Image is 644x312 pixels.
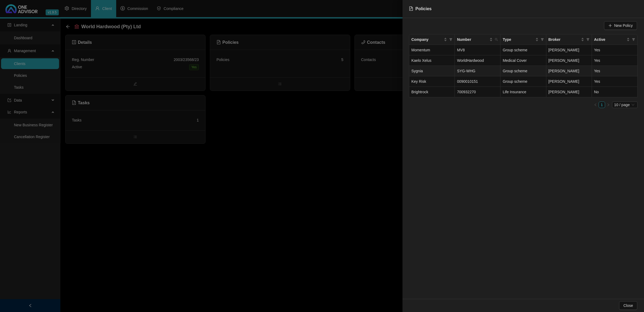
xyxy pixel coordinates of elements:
span: Life Insurance [503,90,526,94]
span: Broker [548,37,580,42]
span: Active [594,37,625,42]
span: 10 / page [614,102,635,108]
span: Group scheme [503,48,527,52]
td: Yes [592,55,638,66]
span: Type [503,37,534,42]
span: Number [457,37,488,42]
button: left [592,102,599,108]
span: [PERSON_NAME] [548,79,579,84]
span: WorldHardwood [457,58,484,63]
span: plus [608,24,612,27]
span: Kaelo Xelus [411,58,431,63]
td: Yes [592,66,638,76]
span: [PERSON_NAME] [548,90,579,94]
span: SYG-WHG [457,69,475,73]
div: Page Size [612,102,638,108]
span: Momentum [411,48,430,52]
span: filter [449,38,452,41]
span: Group scheme [503,69,527,73]
th: Broker [546,34,592,45]
th: Type [500,34,546,45]
span: [PERSON_NAME] [548,48,579,52]
button: right [605,102,612,108]
a: 1 [599,102,605,108]
span: file-text [409,6,413,11]
li: 1 [599,102,605,108]
span: Medical Cover [503,58,526,63]
span: 700932270 [457,90,476,94]
th: Active [592,34,638,45]
span: filter [586,38,590,41]
li: Next Page [605,102,612,108]
td: No [592,87,638,97]
span: [PERSON_NAME] [548,69,579,73]
td: Yes [592,76,638,87]
span: filter [540,35,545,44]
span: Group scheme [503,79,527,84]
span: Key Risk [411,79,426,84]
span: Close [623,303,633,309]
span: Sygnia [411,69,423,73]
span: 0090010151 [457,79,478,84]
span: search [495,38,498,41]
td: Yes [592,45,638,55]
span: filter [631,35,636,44]
span: Company [411,37,443,42]
span: left [594,103,597,106]
span: New Policy [614,23,633,28]
button: Close [619,301,637,310]
th: Company [409,34,455,45]
span: search [494,35,499,44]
span: filter [632,38,635,41]
li: Previous Page [592,102,599,108]
span: filter [541,38,544,41]
span: Brightrock [411,90,428,94]
button: New Policy [604,21,637,30]
span: filter [448,35,453,44]
span: filter [585,35,591,44]
th: Number [455,34,500,45]
span: right [607,103,610,106]
span: Policies [415,6,431,11]
span: MV8 [457,48,465,52]
span: [PERSON_NAME] [548,58,579,63]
